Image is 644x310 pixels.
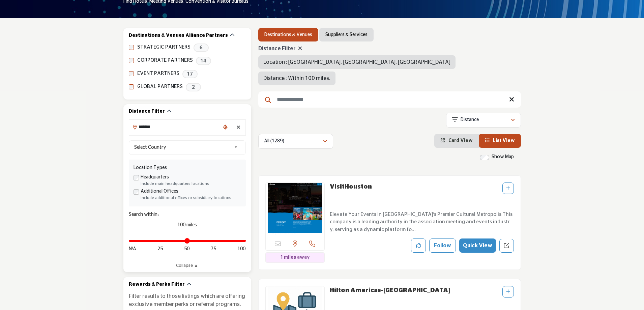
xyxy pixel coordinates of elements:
[157,246,163,253] span: 25
[137,44,191,51] label: STRATEGIC PARTNERS
[506,186,510,191] a: Add To List
[141,181,241,187] div: Include main headquarters locations
[440,138,473,143] a: View Card
[258,91,521,108] input: Search Keyword
[492,153,514,161] label: Show Map
[129,108,165,115] h2: Distance Filter
[134,143,231,151] span: Select Country
[411,238,426,253] button: Like company
[137,70,179,78] label: EVENT PARTNERS
[237,246,245,253] span: 100
[446,113,521,128] button: Distance
[330,207,514,234] a: Elevate Your Events in [GEOGRAPHIC_DATA]'s Premier Cultural Metropolis This company is a leading ...
[129,281,185,288] h2: Rewards & Perks Filter
[137,83,183,91] label: GLOBAL PARTNERS
[137,57,193,64] label: CORPORATE PARTNERS
[129,45,134,50] input: STRATEGIC PARTNERS checkbox
[429,238,456,253] button: Follow
[280,255,310,260] span: 1 miles away
[220,120,230,135] div: Choose your current location
[461,117,479,123] p: Distance
[499,239,514,253] a: Redirect to listing
[448,138,473,143] span: Card View
[129,120,220,134] input: Search Location
[325,31,368,38] a: Suppliers & Services
[330,286,450,309] p: Hilton Americas-Houston
[129,246,137,253] span: N/A
[264,138,284,145] p: All (1289)
[129,262,246,269] a: Collapse ▲
[330,184,372,190] a: VisitHouston
[129,292,246,308] p: Filter results to those listings which are offering exclusive member perks or referral programs.
[211,246,216,253] span: 75
[258,46,521,52] h4: Distance Filter
[258,134,333,149] button: All (1289)
[177,223,197,227] span: 100 miles
[134,164,241,171] div: Location Types
[186,83,201,91] span: 2
[330,287,450,293] a: Hilton Americas-[GEOGRAPHIC_DATA]
[234,120,244,135] div: Clear search location
[196,57,211,65] span: 14
[506,289,510,294] a: Add To List
[434,134,479,148] li: Card View
[184,246,189,253] span: 50
[479,134,521,148] li: List View
[330,211,514,234] p: Elevate Your Events in [GEOGRAPHIC_DATA]'s Premier Cultural Metropolis This company is a leading ...
[129,32,228,39] h2: Destinations & Venues Alliance Partners
[129,211,246,218] div: Search within:
[182,70,198,78] span: 17
[493,138,515,143] span: List View
[129,58,134,63] input: CORPORATE PARTNERS checkbox
[459,238,496,253] button: Quick View
[330,182,372,205] p: VisitHouston
[263,76,330,81] span: Distance : Within 100 miles.
[266,183,325,237] img: VisitHouston
[141,174,169,181] label: Headquarters
[263,59,450,65] span: Location : [GEOGRAPHIC_DATA], [GEOGRAPHIC_DATA], [GEOGRAPHIC_DATA]
[194,44,209,52] span: 6
[141,195,241,201] div: Include additional offices or subsidiary locations
[129,84,134,89] input: GLOBAL PARTNERS checkbox
[129,71,134,76] input: EVENT PARTNERS checkbox
[141,188,178,195] label: Additional Offices
[264,31,312,38] a: Destinations & Venues
[485,138,515,143] a: View List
